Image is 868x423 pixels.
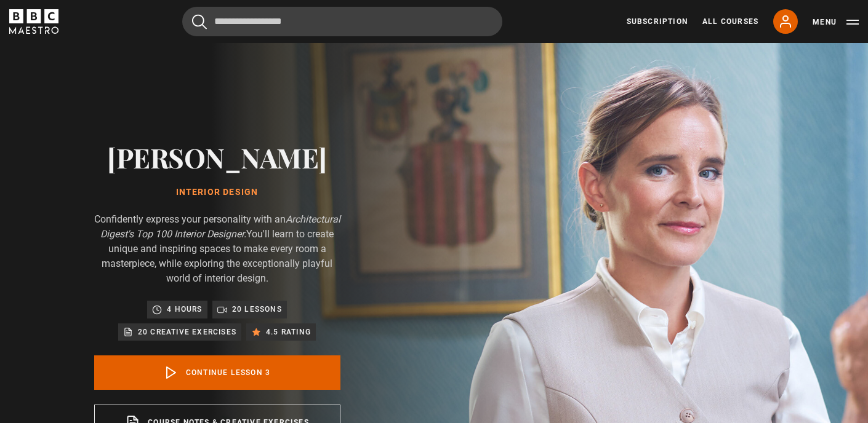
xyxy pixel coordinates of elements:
[94,355,340,390] a: Continue lesson 3
[94,212,340,286] p: Confidently express your personality with an You'll learn to create unique and inspiring spaces t...
[232,303,282,315] p: 20 lessons
[627,16,688,27] a: Subscription
[192,14,207,30] button: Submit the search query
[94,188,340,197] h1: Interior Design
[182,7,502,36] input: Search
[94,141,340,173] h2: [PERSON_NAME]
[138,326,236,338] p: 20 creative exercises
[813,16,859,28] button: Toggle navigation
[100,213,340,240] i: Architectural Digest's Top 100 Interior Designer.
[702,16,758,27] a: All Courses
[9,9,58,34] svg: BBC Maestro
[266,326,311,338] p: 4.5 rating
[167,303,202,315] p: 4 hours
